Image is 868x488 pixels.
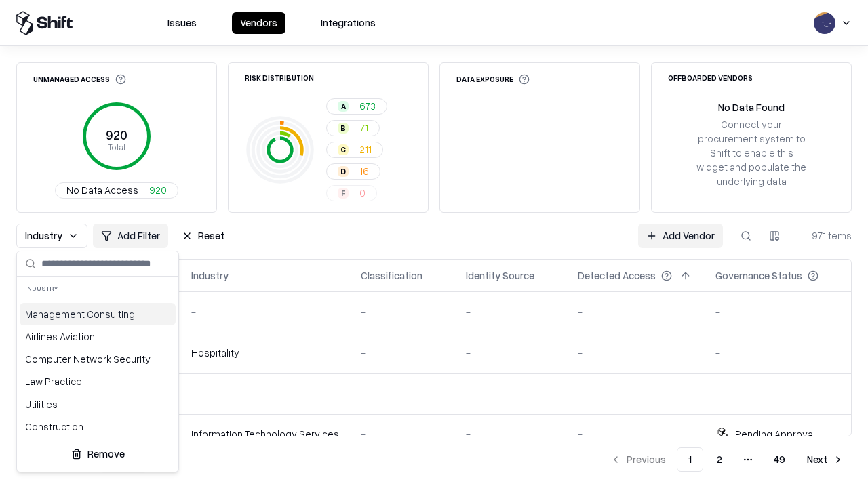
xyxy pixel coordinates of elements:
[17,277,178,300] div: Industry
[20,415,176,438] div: Construction
[20,393,176,415] div: Utilities
[20,303,176,325] div: Management Consulting
[20,348,176,370] div: Computer Network Security
[17,300,178,436] div: Suggestions
[22,442,173,466] button: Remove
[20,325,176,348] div: Airlines Aviation
[20,370,176,392] div: Law Practice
